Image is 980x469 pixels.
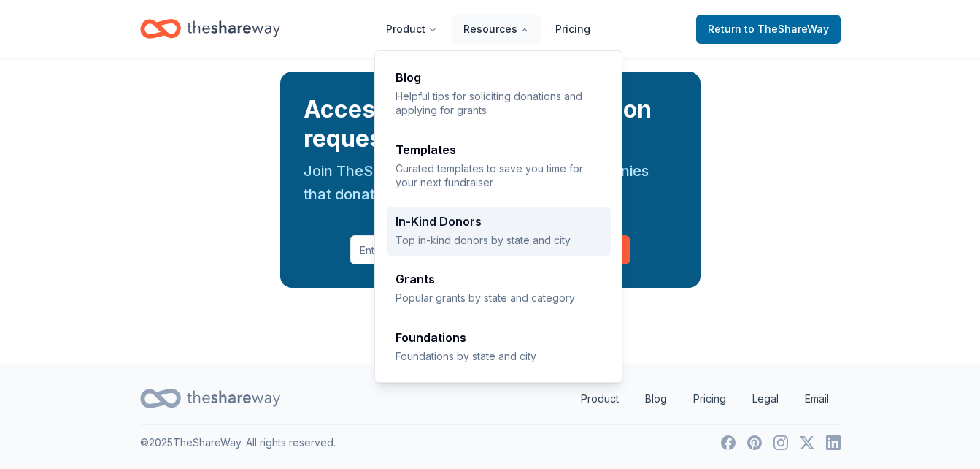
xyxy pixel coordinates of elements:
[396,332,603,343] div: Foundations
[396,216,603,227] div: In-Kind Donors
[396,89,603,118] p: Helpful tips for soliciting donations and applying for grants
[696,15,841,44] a: Returnto TheShareWay
[387,323,611,372] a: FoundationsFoundations by state and city
[569,384,630,413] a: Product
[396,72,603,83] div: Blog
[374,15,449,44] button: Product
[708,20,829,38] span: Return
[387,63,611,126] a: BlogHelpful tips for soliciting donations and applying for grants
[374,12,602,46] nav: Main
[744,23,829,35] span: to TheShareWay
[396,349,603,363] p: Foundations by state and city
[387,135,611,199] a: TemplatesCurated templates to save you time for your next fundraiser
[140,434,336,451] p: © 2025 TheShareWay. All rights reserved.
[350,235,514,264] input: Enter email address
[682,384,738,413] a: Pricing
[387,207,611,256] a: In-Kind DonorsTop in-kind donors by state and city
[304,159,677,206] div: Join TheShareWay to quickly discover companies that donate, entirely for free.
[569,384,841,413] nav: quick links
[375,51,623,384] div: Resources
[793,384,841,413] a: Email
[633,384,679,413] a: Blog
[741,384,790,413] a: Legal
[544,15,602,44] a: Pricing
[396,273,603,285] div: Grants
[387,264,611,313] a: GrantsPopular grants by state and category
[452,15,541,44] button: Resources
[396,233,603,247] p: Top in-kind donors by state and city
[304,95,677,153] div: Access thousands of donation request applications
[140,12,280,46] a: Home
[396,291,603,305] p: Popular grants by state and category
[396,161,603,190] p: Curated templates to save you time for your next fundraiser
[396,144,603,156] div: Templates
